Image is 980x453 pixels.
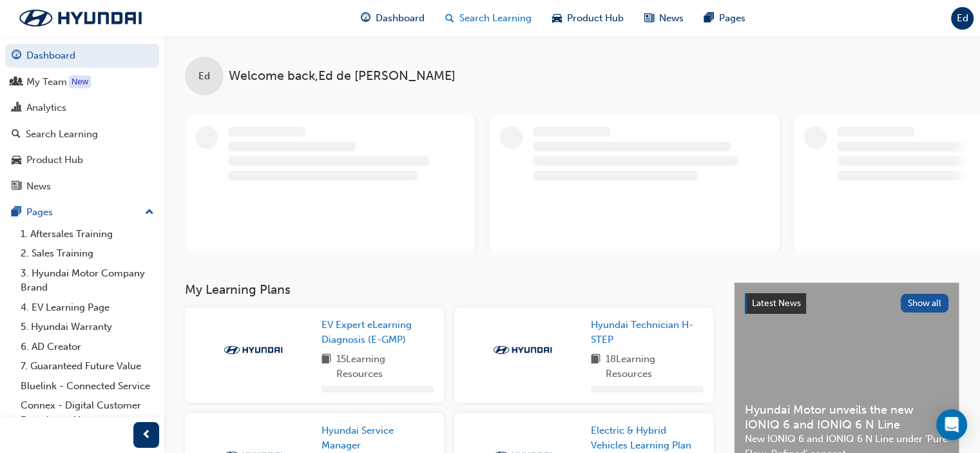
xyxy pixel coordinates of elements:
a: 6. AD Creator [15,337,159,357]
span: 15 Learning Resources [336,352,434,381]
div: Pages [26,205,53,220]
div: Tooltip anchor [69,75,91,88]
a: Hyundai Service Manager [322,423,434,452]
div: Search Learning [26,127,98,142]
span: Latest News [752,298,801,309]
a: 4. EV Learning Page [15,298,159,318]
button: Ed [951,7,974,30]
a: 5. Hyundai Warranty [15,317,159,337]
span: guage-icon [361,10,370,26]
span: search-icon [445,10,454,26]
div: Open Intercom Messenger [936,409,967,440]
span: people-icon [12,77,21,88]
a: guage-iconDashboard [351,5,435,32]
img: Trak [218,343,289,356]
a: news-iconNews [634,5,694,32]
button: Show all [901,294,949,313]
a: 3. Hyundai Motor Company Brand [15,264,159,298]
a: Hyundai Technician H-STEP [591,318,703,347]
span: Dashboard [376,11,425,26]
span: Ed [198,69,210,84]
span: News [659,11,684,26]
h3: My Learning Plans [185,282,713,297]
span: Pages [719,11,745,26]
span: Search Learning [459,11,532,26]
a: EV Expert eLearning Diagnosis (E-GMP) [322,318,434,347]
span: Ed [957,11,968,26]
a: 1. Aftersales Training [15,224,159,244]
a: Connex - Digital Customer Experience Management [15,396,159,430]
span: chart-icon [12,102,21,114]
div: Analytics [26,101,66,115]
span: up-icon [145,204,154,221]
span: car-icon [552,10,562,26]
span: EV Expert eLearning Diagnosis (E-GMP) [322,319,412,345]
a: 2. Sales Training [15,244,159,264]
a: News [5,175,159,198]
a: 7. Guaranteed Future Value [15,356,159,376]
img: Trak [487,343,558,356]
img: Trak [6,5,155,32]
span: news-icon [12,181,21,193]
a: car-iconProduct Hub [542,5,634,32]
a: search-iconSearch Learning [435,5,542,32]
span: Product Hub [567,11,624,26]
span: pages-icon [12,207,21,218]
span: book-icon [591,352,600,381]
button: DashboardMy TeamAnalyticsSearch LearningProduct HubNews [5,41,159,200]
span: book-icon [322,352,331,381]
a: Bluelink - Connected Service [15,376,159,396]
a: Product Hub [5,148,159,172]
span: car-icon [12,155,21,166]
a: Analytics [5,96,159,120]
div: News [26,179,51,194]
span: search-icon [12,129,21,140]
span: news-icon [644,10,654,26]
a: Dashboard [5,44,159,68]
div: My Team [26,75,67,90]
a: Search Learning [5,122,159,146]
span: pages-icon [704,10,714,26]
span: Hyundai Service Manager [322,425,394,451]
span: Hyundai Technician H-STEP [591,319,693,345]
div: Product Hub [26,153,83,168]
button: Pages [5,200,159,224]
a: Latest NewsShow all [745,293,948,314]
span: Hyundai Motor unveils the new IONIQ 6 and IONIQ 6 N Line [745,403,948,432]
a: pages-iconPages [694,5,756,32]
span: Welcome back , Ed de [PERSON_NAME] [229,69,456,84]
span: guage-icon [12,50,21,62]
a: My Team [5,70,159,94]
span: prev-icon [142,427,151,443]
span: 18 Learning Resources [606,352,703,381]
